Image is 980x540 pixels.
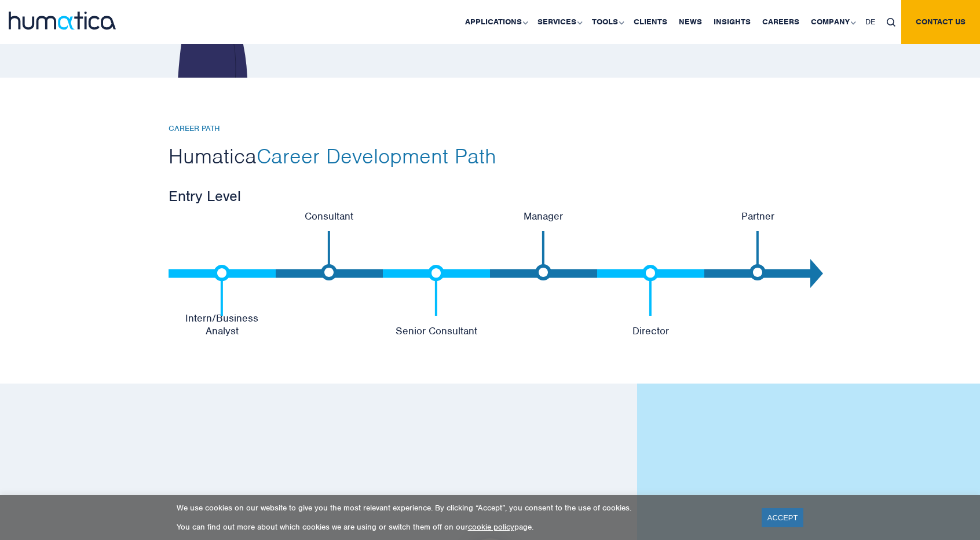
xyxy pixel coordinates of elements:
[276,210,383,222] p: Consultant
[169,124,811,134] h6: CAREER PATH
[642,265,659,315] img: b_line
[865,17,875,27] span: DE
[169,312,276,337] p: Intern/Business Analyst
[810,259,823,288] img: Polygon
[321,231,337,280] img: b_line2
[468,522,514,532] a: cookie policy
[169,143,811,169] h2: Humatica
[535,231,551,280] img: b_line2
[177,503,747,513] p: We use cookies on our website to give you the most relevant experience. By clicking “Accept”, you...
[383,324,490,337] p: Senior Consultant
[597,324,704,337] p: Director
[887,18,895,27] img: search_icon
[490,210,597,222] p: Manager
[762,508,804,527] a: ACCEPT
[214,265,230,315] img: b_line
[749,231,766,280] img: b_line2
[177,522,747,532] p: You can find out more about which cookies we are using or switch them off on our page.
[704,210,811,222] p: Partner
[169,187,811,205] h3: Entry Level
[428,265,444,315] img: b_line
[257,143,496,169] span: Career Development Path
[9,12,116,30] img: logo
